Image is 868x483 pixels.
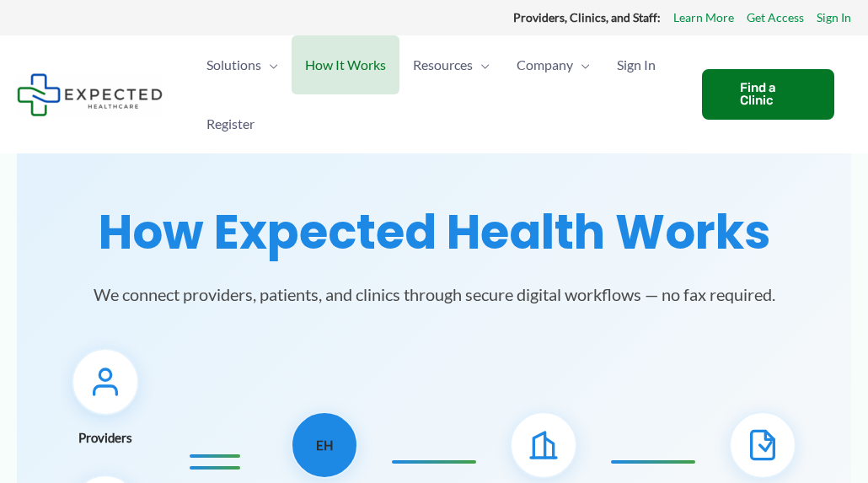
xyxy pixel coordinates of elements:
span: Solutions [206,35,261,94]
a: Find a Clinic [702,69,834,120]
a: How It Works [292,35,399,94]
a: Learn More [673,7,734,29]
a: ResourcesMenu Toggle [399,35,503,94]
span: Providers [78,426,132,449]
img: Expected Healthcare Logo - side, dark font, small [17,73,163,116]
a: SolutionsMenu Toggle [193,35,292,94]
a: CompanyMenu Toggle [503,35,603,94]
span: Sign In [617,35,656,94]
a: Sign In [817,7,851,29]
span: Menu Toggle [473,35,490,94]
h1: How Expected Health Works [37,204,831,260]
a: Get Access [747,7,804,29]
strong: Providers, Clinics, and Staff: [513,10,661,24]
span: Resources [413,35,473,94]
a: Register [193,94,268,153]
p: We connect providers, patients, and clinics through secure digital workflows — no fax required. [55,281,813,308]
a: Sign In [603,35,669,94]
span: Menu Toggle [261,35,278,94]
span: Company [517,35,573,94]
nav: Primary Site Navigation [193,35,685,153]
span: EH [316,433,333,457]
span: How It Works [305,35,386,94]
span: Menu Toggle [573,35,590,94]
span: Register [206,94,255,153]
